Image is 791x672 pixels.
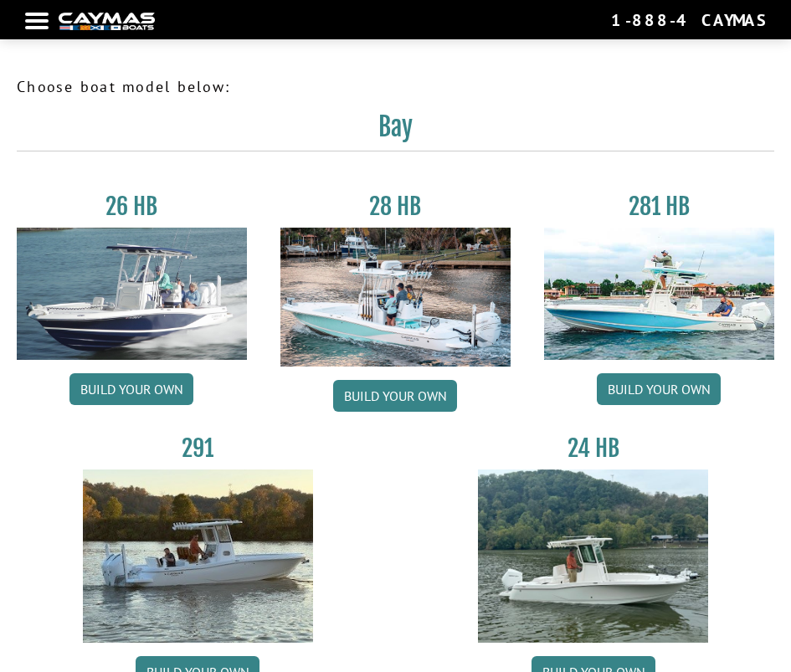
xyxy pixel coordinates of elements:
a: Build your own [597,373,721,405]
img: 24_HB_thumbnail.jpg [478,469,708,642]
img: 28-hb-twin.jpg [544,228,774,360]
img: white-logo-c9c8dbefe5ff5ceceb0f0178aa75bf4bb51f6bca0971e226c86eb53dfe498488.png [59,13,155,30]
h3: 24 HB [478,433,708,463]
p: Choose boat model below: [17,75,774,98]
img: 28_hb_thumbnail_for_caymas_connect.jpg [280,228,511,367]
div: 1-888-4CAYMAS [611,9,766,31]
h3: 26 HB [17,192,247,221]
a: Build your own [333,380,457,412]
a: Build your own [69,373,193,405]
h2: Bay [17,111,774,151]
h3: 28 HB [280,192,511,221]
h3: 281 HB [544,192,774,221]
h3: 291 [83,433,313,463]
img: 291_Thumbnail.jpg [83,469,313,642]
img: 26_new_photo_resized.jpg [17,228,247,360]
